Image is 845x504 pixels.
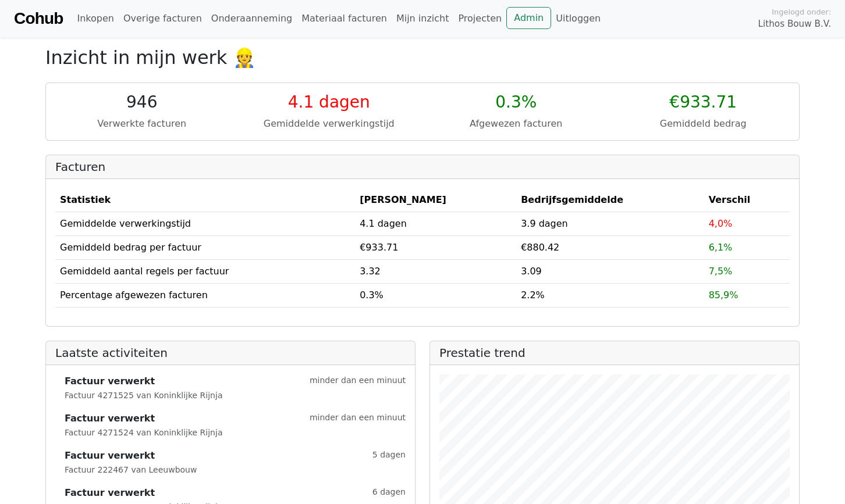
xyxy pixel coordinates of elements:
[65,465,197,474] small: Factuur 222467 van Leeuwbouw
[355,212,516,235] td: 4.1 dagen
[55,259,355,283] td: Gemiddeld aantal regels per factuur
[310,374,406,388] small: minder dan een minuut
[551,7,605,30] a: Uitloggen
[772,6,831,17] span: Ingelogd onder:
[355,283,516,307] td: 0.3%
[14,5,63,33] a: Cohub
[310,412,406,426] small: minder dan een minuut
[65,486,155,500] strong: Factuur verwerkt
[55,283,355,307] td: Percentage afgewezen facturen
[55,188,355,212] th: Statistiek
[243,117,416,131] div: Gemiddelde verwerkingstijd
[55,346,406,360] h2: Laatste activiteiten
[65,449,155,463] strong: Factuur verwerkt
[453,7,506,30] a: Projecten
[506,7,551,29] a: Admin
[429,92,603,112] div: 0.3%
[372,486,406,500] small: 6 dagen
[297,7,392,30] a: Materiaal facturen
[243,92,416,112] div: 4.1 dagen
[355,259,516,283] td: 3.32
[709,289,739,301] span: 85,9%
[72,7,118,30] a: Inkopen
[55,212,355,235] td: Gemiddelde verwerkingstijd
[55,92,229,112] div: 946
[439,346,790,360] h2: Prestatie trend
[429,117,603,131] div: Afgewezen facturen
[65,412,155,426] strong: Factuur verwerkt
[709,242,733,253] span: 6,1%
[516,259,704,283] td: 3.09
[709,218,733,229] span: 4,0%
[55,117,229,131] div: Verwerkte facturen
[758,17,831,31] span: Lithos Bouw B.V.
[709,266,733,277] span: 7,5%
[65,374,155,388] strong: Factuur verwerkt
[516,283,704,307] td: 2.2%
[207,7,297,30] a: Onderaanneming
[55,235,355,259] td: Gemiddeld bedrag per factuur
[392,7,454,30] a: Mijn inzicht
[355,188,516,212] th: [PERSON_NAME]
[516,188,704,212] th: Bedrijfsgemiddelde
[372,449,406,463] small: 5 dagen
[65,391,222,400] small: Factuur 4271525 van Koninklijke Rijnja
[355,235,516,259] td: €933.71
[516,212,704,235] td: 3.9 dagen
[617,92,790,112] div: €933.71
[704,188,790,212] th: Verschil
[55,160,790,174] h2: Facturen
[65,428,222,437] small: Factuur 4271524 van Koninklijke Rijnja
[119,7,207,30] a: Overige facturen
[617,117,790,131] div: Gemiddeld bedrag
[516,235,704,259] td: €880.42
[45,47,800,69] h2: Inzicht in mijn werk 👷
